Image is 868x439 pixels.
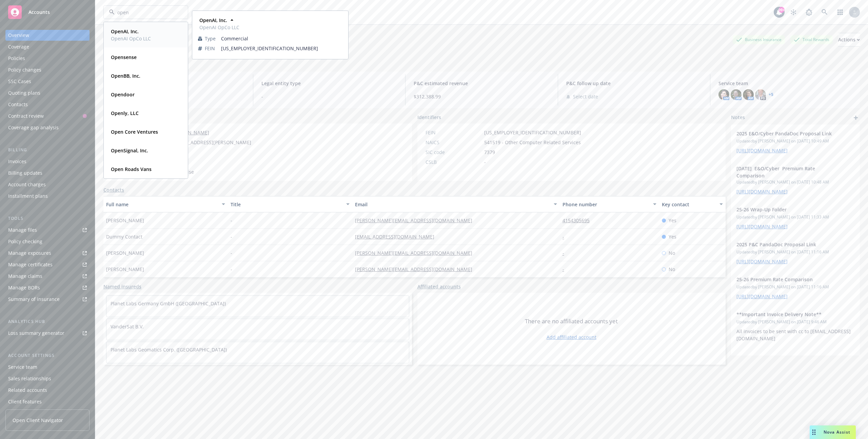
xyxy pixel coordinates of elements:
span: No [669,266,675,273]
span: Type [205,35,216,42]
button: Phone number [560,196,659,212]
a: Invoices [5,156,90,167]
button: Email [352,196,560,212]
div: Title [231,201,342,208]
a: Installment plans [5,191,90,202]
img: photo [731,89,742,100]
span: Yes [669,233,676,240]
a: VanderSat B.V. [111,323,144,330]
input: Filter by keyword [115,9,174,16]
div: Coverage gap analysis [8,122,59,133]
span: Updated by [PERSON_NAME] on [DATE] 9:46 AM [736,319,854,325]
div: Billing updates [8,168,42,178]
span: OpenAI OpCo LLC [199,24,239,31]
div: Billing [5,147,90,153]
strong: Opendoor [111,91,135,98]
div: Policy checking [8,236,42,247]
span: $312,388.99 [414,93,550,100]
button: Nova Assist [810,425,856,439]
div: SIC code [426,149,481,156]
div: Business Insurance [733,35,785,44]
div: Overview [8,30,29,41]
a: [PERSON_NAME][EMAIL_ADDRESS][DOMAIN_NAME] [355,250,478,256]
div: Related accounts [8,385,47,396]
strong: OpenAI, Inc. [111,28,139,35]
div: Full name [106,201,218,208]
div: Summary of insurance [8,294,60,305]
span: - [231,233,232,240]
img: photo [718,89,729,100]
a: 4154305695 [563,217,595,224]
span: [US_EMPLOYER_IDENTIFICATION_NUMBER] [221,45,342,52]
div: 2025 E&O/Cyber PandaDoc Proposal LinkUpdatedby [PERSON_NAME] on [DATE] 10:49 AM[URL][DOMAIN_NAME] [731,125,860,159]
a: Add affiliated account [547,333,596,341]
button: Actions [838,33,860,46]
span: [US_EMPLOYER_IDENTIFICATION_NUMBER] [484,129,581,136]
span: Updated by [PERSON_NAME] on [DATE] 10:48 AM [736,179,854,185]
span: Updated by [PERSON_NAME] on [DATE] 11:33 AM [736,214,854,220]
a: +5 [769,93,773,97]
span: Commercial [221,35,342,42]
a: Report a Bug [802,5,816,19]
div: [DATE] E&O/Cyber Premium Rate ComparisonUpdatedby [PERSON_NAME] on [DATE] 10:48 AM[URL][DOMAIN_NAME] [731,159,860,201]
a: Policy changes [5,64,90,75]
span: No [669,249,675,256]
a: Search [818,5,831,19]
img: photo [743,89,754,100]
a: Sales relationships [5,373,90,384]
a: Billing updates [5,168,90,178]
span: P&C follow up date [566,80,702,87]
div: Analytics hub [5,318,90,325]
span: P&C estimated revenue [414,80,550,87]
a: Related accounts [5,385,90,396]
a: Manage files [5,225,90,235]
span: [PERSON_NAME] [106,266,144,273]
div: Manage claims [8,271,42,282]
button: Full name [103,196,228,212]
div: 25-26 Wrap-Up FolderUpdatedby [PERSON_NAME] on [DATE] 11:33 AM[URL][DOMAIN_NAME] [731,201,860,235]
a: Contacts [5,99,90,110]
div: FEIN [426,129,481,136]
strong: Openly, LLC [111,110,139,116]
span: 25-26 Wrap-Up Folder [736,206,837,213]
strong: OpenAI, Inc. [199,17,227,23]
strong: Open Core Ventures [111,129,158,135]
div: Key contact [662,201,715,208]
div: 25-26 Premium Rate ComparisonUpdatedby [PERSON_NAME] on [DATE] 11:16 AM[URL][DOMAIN_NAME] [731,270,860,305]
span: Dummy Contact [106,233,142,240]
span: Identifiers [417,114,441,121]
a: [EMAIL_ADDRESS][DOMAIN_NAME] [355,233,440,240]
div: Policy changes [8,64,41,75]
span: Nova Assist [824,429,850,435]
a: Coverage gap analysis [5,122,90,133]
span: - [261,93,397,100]
a: Switch app [833,5,847,19]
div: 2025 P&C PandaDoc Proposal LinkUpdatedby [PERSON_NAME] on [DATE] 11:16 AM[URL][DOMAIN_NAME] [731,235,860,270]
a: [URL][DOMAIN_NAME] [736,188,788,195]
a: Contract review [5,111,90,121]
strong: Opensense [111,54,137,60]
div: Phone number [563,201,649,208]
a: Contacts [103,186,124,193]
div: CSLB [426,158,481,166]
div: Loss summary generator [8,328,64,339]
a: Stop snowing [787,5,800,19]
a: Policy checking [5,236,90,247]
div: Manage exposures [8,248,51,259]
a: - [563,266,570,272]
a: Coverage [5,41,90,52]
a: Planet Labs Geomatics Corp. ([GEOGRAPHIC_DATA]) [111,346,227,353]
span: Yes [669,217,676,224]
div: Contract review [8,111,44,121]
a: [URL][DOMAIN_NAME] [736,258,788,265]
div: Manage certificates [8,259,53,270]
span: [PERSON_NAME] [106,217,144,224]
span: **Important Invoice Delivery Note** [736,311,837,318]
span: Open Client Navigator [13,417,63,424]
span: - [484,158,486,166]
a: Manage claims [5,271,90,282]
a: Policies [5,53,90,64]
strong: Open Roads Vans [111,166,152,172]
span: There are no affiliated accounts yet [525,317,618,325]
span: - [231,249,232,256]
